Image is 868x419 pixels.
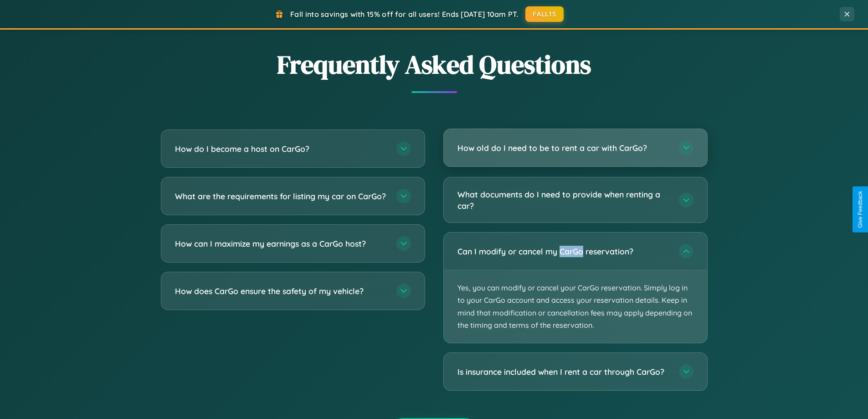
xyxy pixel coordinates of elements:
h3: What are the requirements for listing my car on CarGo? [175,191,387,202]
h2: Frequently Asked Questions [161,47,708,82]
h3: Can I modify or cancel my CarGo reservation? [457,246,670,257]
span: Fall into savings with 15% off for all users! Ends [DATE] 10am PT. [290,10,519,19]
div: Give Feedback [857,191,863,228]
button: FALL15 [525,6,564,22]
h3: How do I become a host on CarGo? [175,143,387,155]
h3: How can I maximize my earnings as a CarGo host? [175,238,387,249]
h3: Is insurance included when I rent a car through CarGo? [457,366,670,378]
h3: How old do I need to be to rent a car with CarGo? [457,142,670,154]
h3: What documents do I need to provide when renting a car? [457,189,670,211]
p: Yes, you can modify or cancel your CarGo reservation. Simply log in to your CarGo account and acc... [444,270,707,343]
h3: How does CarGo ensure the safety of my vehicle? [175,285,387,297]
